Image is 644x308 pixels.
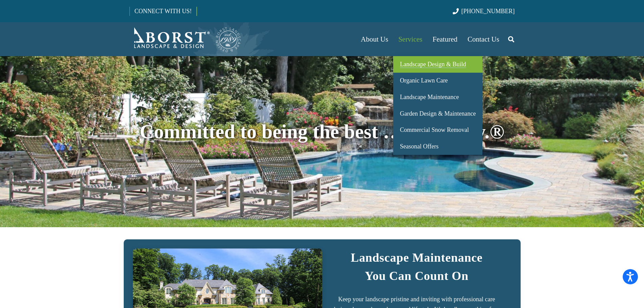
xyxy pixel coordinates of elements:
a: Services [393,22,427,56]
a: Commercial Snow Removal [393,122,482,138]
a: Garden Design & Maintenance [393,105,482,122]
span: Services [398,35,422,43]
span: Seasonal Offers [400,143,438,150]
strong: You Can Count On [365,269,469,283]
a: Organic Lawn Care [393,73,482,89]
span: Landscape Design & Build [400,61,466,68]
a: Featured [428,22,462,56]
span: Landscape Maintenance [400,94,459,100]
span: About Us [361,35,388,43]
strong: Landscape Maintenance [351,251,482,264]
span: Organic Lawn Care [400,77,448,84]
span: Contact Us [468,35,499,43]
a: Borst-Logo [129,26,242,53]
span: [PHONE_NUMBER] [461,8,515,15]
span: Garden Design & Maintenance [400,110,476,117]
a: Search [504,31,518,48]
a: About Us [356,22,393,56]
span: Commercial Snow Removal [400,126,469,133]
a: CONNECT WITH US! [130,3,196,19]
span: Committed to being the best … naturally.® [140,121,504,143]
span: Featured [433,35,457,43]
a: Landscape Maintenance [393,89,482,105]
a: Landscape Design & Build [393,56,482,73]
a: [PHONE_NUMBER] [453,8,515,15]
a: Seasonal Offers [393,138,482,155]
a: Contact Us [462,22,504,56]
